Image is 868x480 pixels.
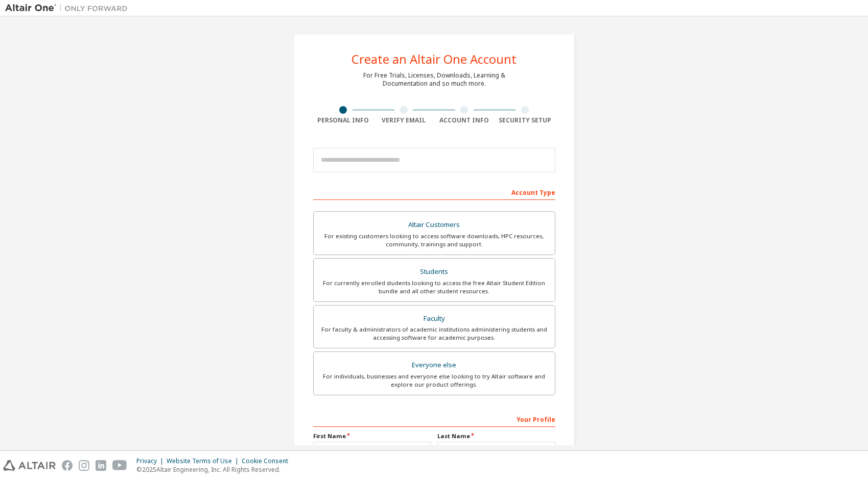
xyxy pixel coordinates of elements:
[5,3,133,13] img: Altair One
[320,265,549,279] div: Students
[313,184,555,200] div: Account Type
[320,232,549,248] div: For existing customers looking to access software downloads, HPC resources, community, trainings ...
[313,411,555,427] div: Your Profile
[351,53,517,65] div: Create an Altair One Account
[136,465,294,474] p: © 2025 Altair Engineering, Inc. All Rights Reserved.
[242,457,294,465] div: Cookie Consent
[313,116,374,124] div: Personal Info
[79,460,89,471] img: instagram.svg
[313,432,431,440] label: First Name
[320,279,549,295] div: For currently enrolled students looking to access the free Altair Student Edition bundle and all ...
[320,372,549,389] div: For individuals, businesses and everyone else looking to try Altair software and explore our prod...
[437,432,555,440] label: Last Name
[320,218,549,232] div: Altair Customers
[434,116,495,124] div: Account Info
[3,460,56,471] img: altair_logo.svg
[373,116,434,124] div: Verify Email
[96,460,106,471] img: linkedin.svg
[363,71,505,88] div: For Free Trials, Licenses, Downloads, Learning & Documentation and so much more.
[320,325,549,342] div: For faculty & administrators of academic institutions administering students and accessing softwa...
[62,460,73,471] img: facebook.svg
[167,457,242,465] div: Website Terms of Use
[320,312,549,326] div: Faculty
[112,460,127,471] img: youtube.svg
[320,358,549,372] div: Everyone else
[495,116,555,124] div: Security Setup
[136,457,167,465] div: Privacy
